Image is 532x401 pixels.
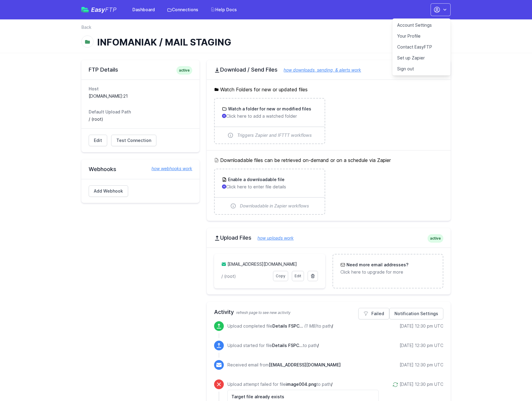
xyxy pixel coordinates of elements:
span: Details FSPC inout 2025-09.xlsx [272,343,303,348]
h5: Watch Folders for new or updated files [214,86,443,93]
div: [DATE] 12:30 pm UTC [400,381,443,387]
dd: / (root) [89,116,192,122]
h2: FTP Details [89,66,192,73]
p: Upload started for file to path [227,342,319,349]
p: Click here to enter file details [222,184,317,190]
p: Upload attempt failed for file to path [227,381,378,387]
a: Notification Settings [389,308,443,319]
a: Copy [273,271,288,281]
a: Test Connection [111,135,156,146]
a: Connections [163,4,202,15]
div: [DATE] 12:30 pm UTC [400,362,443,368]
a: [EMAIL_ADDRESS][DOMAIN_NAME] [227,261,297,267]
a: Failed [358,308,389,319]
h3: Watch a folder for new or modified files [227,106,311,112]
h1: INFOMANIAK / MAIL STAGING [97,37,407,48]
nav: Breadcrumb [81,24,451,34]
p: Click here to upgrade for more [340,269,435,275]
dt: Host [89,86,192,92]
dd: [DOMAIN_NAME]:21 [89,93,192,99]
p: Received email from [227,362,341,368]
img: easyftp_logo.png [81,7,89,12]
h3: Enable a downloadable file [227,177,285,183]
span: active [176,66,192,75]
a: Edit [89,135,107,146]
span: image004.png [286,382,316,387]
span: / [317,343,319,348]
a: Enable a downloadable file Click here to enter file details Downloadable in Zapier workflows [215,169,324,214]
div: [DATE] 12:30 pm UTC [400,323,443,329]
span: / [331,382,332,387]
a: EasyFTP [81,7,117,13]
a: Account Settings [392,20,451,31]
span: [EMAIL_ADDRESS][DOMAIN_NAME] [269,362,341,367]
span: Triggers Zapier and IFTTT workflows [237,132,312,138]
a: Your Profile [392,31,451,42]
span: active [428,234,443,243]
a: Watch a folder for new or modified files Click here to add a watched folder Triggers Zapier and I... [215,99,324,143]
span: FTP [105,6,117,13]
span: refresh page to see new activity [236,310,291,315]
span: Test Connection [116,137,151,143]
h2: Webhooks [89,166,192,173]
iframe: Drift Widget Chat Controller [502,371,525,394]
a: Dashboard [129,4,159,15]
a: Back [81,24,91,30]
span: Details FSPC inout 2025-09.xlsx [272,323,303,329]
span: Easy [91,7,117,13]
a: Add Webhook [89,185,128,197]
a: how webhooks work [145,166,192,172]
span: / [332,323,333,329]
div: [DATE] 12:30 pm UTC [400,342,443,349]
dt: Default Upload Path [89,109,192,115]
h2: Download / Send Files [214,66,443,73]
p: Upload completed file to path [227,323,333,329]
h2: Upload Files [214,234,443,241]
a: how downloads, sending, & alerts work [278,67,361,72]
p: / (root) [221,273,269,279]
i: (1 MB) [304,323,317,329]
a: Help Docs [207,4,240,15]
span: Downloadable in Zapier workflows [240,203,309,209]
h3: Need more email addresses? [345,262,408,268]
a: Need more email addresses? Click here to upgrade for more [333,254,443,282]
h6: Target file already exists [231,394,374,400]
a: Edit [292,271,304,281]
h5: Downloadable files can be retrieved on-demand or on a schedule via Zapier [214,157,443,164]
a: Sign out [392,63,451,74]
a: how uploads work [251,235,294,241]
h2: Activity [214,308,443,316]
a: Contact EasyFTP [392,42,451,52]
p: Click here to add a watched folder [222,113,317,119]
a: Set up Zapier [392,52,451,63]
